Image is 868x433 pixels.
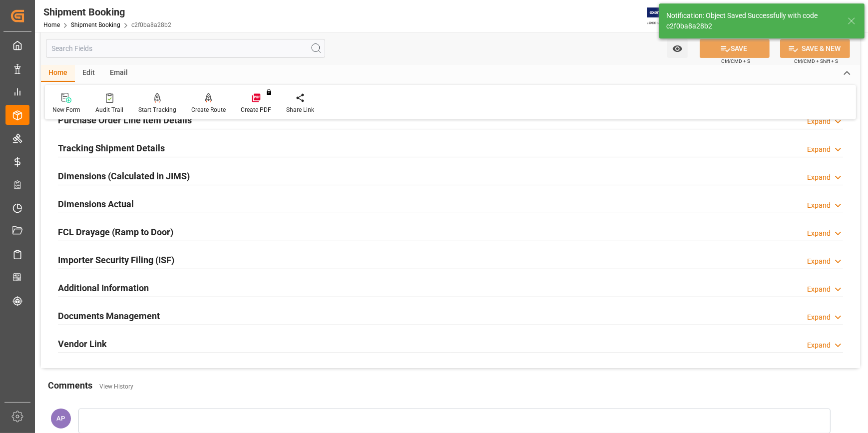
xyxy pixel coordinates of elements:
h2: Comments [48,379,92,392]
div: New Form [52,105,80,114]
div: Home [41,65,75,82]
div: Start Tracking [138,105,176,114]
div: Email [102,65,135,82]
span: AP [57,415,65,422]
a: Home [43,21,60,28]
button: SAVE [700,39,770,58]
button: open menu [667,39,688,58]
div: Expand [807,228,831,239]
div: Edit [75,65,102,82]
div: Shipment Booking [43,4,171,19]
div: Expand [807,200,831,211]
div: Expand [807,144,831,155]
button: SAVE & NEW [780,39,850,58]
h2: FCL Drayage (Ramp to Door) [58,225,173,239]
h2: Additional Information [58,281,149,295]
h2: Dimensions Actual [58,197,134,211]
h2: Documents Management [58,309,160,323]
a: View History [99,383,133,390]
div: Notification: Object Saved Successfully with code c2f0ba8a28b2 [666,10,838,31]
span: Ctrl/CMD + S [721,57,750,65]
div: Expand [807,116,831,127]
h2: Dimensions (Calculated in JIMS) [58,169,190,183]
h2: Tracking Shipment Details [58,141,165,155]
div: Expand [807,312,831,323]
div: Expand [807,172,831,183]
div: Expand [807,284,831,295]
h2: Vendor Link [58,337,107,351]
span: Ctrl/CMD + Shift + S [794,57,838,65]
div: Expand [807,256,831,267]
div: Audit Trail [95,105,123,114]
h2: Importer Security Filing (ISF) [58,253,174,267]
div: Create Route [191,105,226,114]
img: Exertis%20JAM%20-%20Email%20Logo.jpg_1722504956.jpg [647,7,682,25]
input: Search Fields [46,39,325,58]
h2: Purchase Order Line Item Details [58,113,192,127]
div: Share Link [286,105,314,114]
a: Shipment Booking [71,21,120,28]
div: Expand [807,340,831,351]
